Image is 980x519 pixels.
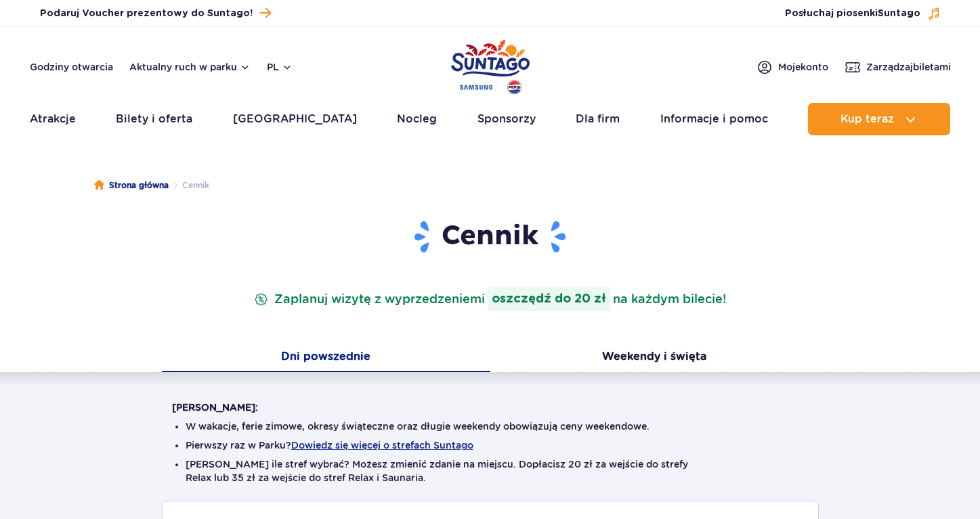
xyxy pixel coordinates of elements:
a: Mojekonto [757,59,828,75]
button: Dowiedz się więcej o strefach Suntago [291,440,473,451]
a: Zarządzajbiletami [845,59,951,75]
button: pl [267,60,293,74]
span: Moje konto [778,60,828,74]
button: Weekendy i święta [490,344,819,372]
a: Dla firm [576,103,620,135]
button: Posłuchaj piosenkiSuntago [785,7,941,20]
button: Kup teraz [808,103,950,135]
strong: oszczędź do 20 zł [488,287,610,311]
span: Suntago [878,9,920,18]
li: W wakacje, ferie zimowe, okresy świąteczne oraz długie weekendy obowiązują ceny weekendowe. [186,420,795,433]
a: Park of Poland [451,34,530,96]
a: Nocleg [397,103,437,135]
button: Aktualny ruch w parku [129,62,251,72]
a: Podaruj Voucher prezentowy do Suntago! [40,4,271,22]
li: Cennik [169,179,209,192]
a: Sponsorzy [477,103,536,135]
span: Kup teraz [840,113,894,125]
a: [GEOGRAPHIC_DATA] [233,103,357,135]
h1: Cennik [172,219,809,254]
p: Zaplanuj wizytę z wyprzedzeniem na każdym bilecie! [251,287,729,311]
a: Bilety i oferta [116,103,192,135]
a: Godziny otwarcia [30,60,113,74]
span: Podaruj Voucher prezentowy do Suntago! [40,7,253,20]
a: Atrakcje [30,103,76,135]
a: Strona główna [94,179,169,192]
span: Zarządzaj biletami [866,60,951,74]
span: Posłuchaj piosenki [785,7,920,20]
button: Dni powszednie [162,344,490,372]
strong: [PERSON_NAME]: [172,402,258,413]
li: Pierwszy raz w Parku? [186,438,795,452]
li: [PERSON_NAME] ile stref wybrać? Możesz zmienić zdanie na miejscu. Dopłacisz 20 zł za wejście do s... [186,457,795,484]
a: Informacje i pomoc [660,103,768,135]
